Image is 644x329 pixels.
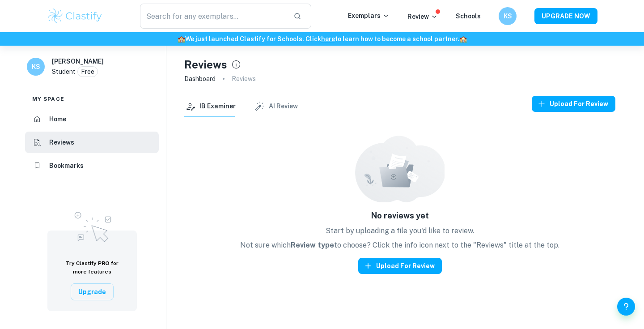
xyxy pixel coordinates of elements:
a: Bookmarks [25,155,159,176]
h6: Home [49,114,66,124]
input: Search for any exemplars... [140,4,286,29]
p: Exemplars [348,11,390,21]
a: Upload for review [532,96,615,117]
button: Help and Feedback [617,298,635,316]
p: Start by uploading a file you'd like to review. [326,226,474,236]
h6: We just launched Clastify for Schools. Click to learn how to become a school partner. [2,34,642,44]
h6: [PERSON_NAME] [52,56,104,66]
button: IB Examiner [184,96,236,117]
button: AI Review [254,96,298,117]
h4: Reviews [184,56,227,73]
span: 🏫 [459,35,467,43]
h6: KS [31,62,41,72]
a: Home [25,108,159,130]
strong: Review type [291,241,334,249]
button: KS [499,7,517,25]
button: Upload for review [358,258,442,274]
h6: Try Clastify for more features [58,259,126,276]
h6: Reviews [49,137,74,147]
p: Review [407,12,438,21]
button: UPGRADE NOW [534,8,597,24]
span: PRO [98,260,110,266]
a: Schools [456,13,481,20]
span: 🏫 [178,35,185,43]
button: Upload for review [532,96,615,112]
a: Reviews [25,132,159,153]
p: Reviews [232,74,256,84]
a: Dashboard [184,73,216,85]
p: Student [52,67,76,77]
p: Not sure which to choose? Click the info icon next to the "Reviews" title at the top. [240,240,559,251]
p: Free [81,67,94,77]
img: Upgrade to Pro [70,206,114,245]
img: No reviews [355,135,445,202]
span: My space [32,95,64,103]
img: Clastify logo [47,7,103,25]
a: here [321,35,335,43]
h6: No reviews yet [371,209,429,222]
button: Upgrade [71,283,114,300]
h6: KS [503,11,513,21]
h6: Bookmarks [49,161,84,171]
